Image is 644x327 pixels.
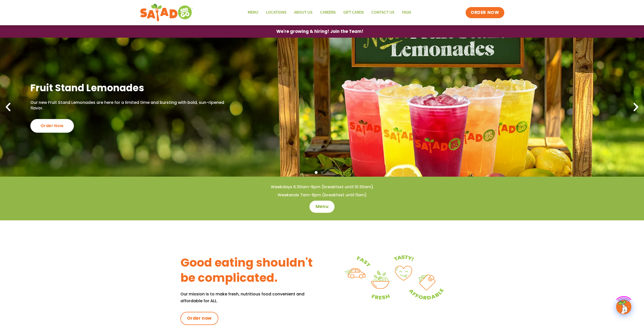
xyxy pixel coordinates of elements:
[315,171,318,174] span: Go to slide 1
[269,26,371,37] a: We're growing & hiring! Join the Team!
[340,7,368,18] a: GIFT CARDS
[244,7,262,18] a: Menu
[30,119,74,133] div: Order Now
[187,315,212,321] span: Order now
[309,201,335,213] a: Menu
[398,7,415,18] a: FAQs
[316,7,340,18] a: Careers
[326,171,329,174] span: Go to slide 3
[30,82,233,94] h2: Fruit Stand Lemonades
[3,102,14,113] div: Previous slide
[368,7,398,18] a: Contact Us
[244,7,415,18] nav: Menu
[466,7,504,18] a: ORDER NOW
[180,255,322,286] h3: Good eating shouldn't be complicated.
[290,7,316,18] a: About Us
[180,312,218,325] a: Order now
[262,7,290,18] a: Locations
[321,171,323,174] span: Go to slide 2
[10,184,634,190] h4: Weekdays 6:30am-9pm (breakfast until 10:30am)
[316,204,328,210] span: Menu
[276,29,363,34] span: We're growing & hiring! Join the Team!
[180,291,322,304] p: Our mission is to make fresh, nutritious food convenient and affordable for ALL.
[10,192,634,198] h4: Weekends 7am-9pm (breakfast until 11am)
[140,3,193,23] img: new-SAG-logo-768×292
[630,102,641,113] div: Next slide
[30,100,233,111] p: Our new Fruit Stand Lemonades are here for a limited time and bursting with bold, sun-ripened fla...
[471,10,499,16] span: ORDER NOW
